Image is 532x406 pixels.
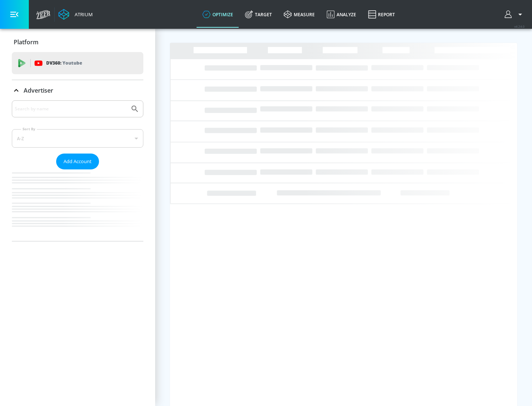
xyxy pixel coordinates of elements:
[12,52,143,74] div: DV360: Youtube
[56,154,99,169] button: Add Account
[197,1,239,28] a: optimize
[58,9,93,20] a: Atrium
[12,100,143,241] div: Advertiser
[72,11,93,18] div: Atrium
[12,129,143,148] div: A-Z
[12,80,143,101] div: Advertiser
[46,59,82,67] p: DV360:
[321,1,362,28] a: Analyze
[14,38,38,46] p: Platform
[278,1,321,28] a: measure
[64,157,92,166] span: Add Account
[62,59,82,67] p: Youtube
[362,1,401,28] a: Report
[15,104,127,114] input: Search by name
[12,169,143,241] nav: list of Advertiser
[21,127,37,131] label: Sort By
[12,32,143,52] div: Platform
[24,86,53,94] p: Advertiser
[514,24,525,28] span: v 4.24.0
[239,1,278,28] a: Target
